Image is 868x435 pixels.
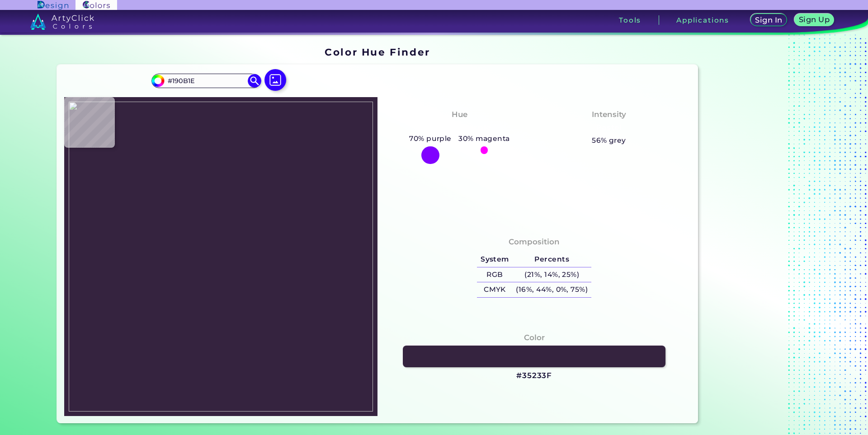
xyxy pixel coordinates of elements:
[38,1,68,9] img: ArtyClick Design logo
[455,133,514,145] h5: 30% magenta
[797,14,832,26] a: Sign Up
[592,108,626,121] h4: Intensity
[513,267,591,282] h5: (21%, 14%, 25%)
[452,108,467,121] h4: Hue
[30,14,94,30] img: logo_artyclick_colors_white.svg
[702,43,815,427] iframe: Advertisement
[406,133,455,145] h5: 70% purple
[477,267,512,282] h5: RGB
[619,17,641,23] h3: Tools
[264,69,286,91] img: icon picture
[676,17,729,23] h3: Applications
[248,74,261,88] img: icon search
[800,16,828,23] h5: Sign Up
[513,252,591,267] h5: Percents
[477,282,512,297] h5: CMYK
[477,252,512,267] h5: System
[752,14,785,26] a: Sign In
[325,45,430,59] h1: Color Hue Finder
[513,282,591,297] h5: (16%, 44%, 0%, 75%)
[164,75,248,87] input: type color..
[524,331,545,344] h4: Color
[592,135,626,146] h5: 56% grey
[516,370,552,381] h3: #35233F
[592,122,626,133] h3: Pastel
[69,102,373,412] img: 26a21355-4d30-4739-a44c-c901c31f0cc4
[424,122,495,133] h3: Pinkish Purple
[509,235,560,248] h4: Composition
[756,17,781,23] h5: Sign In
